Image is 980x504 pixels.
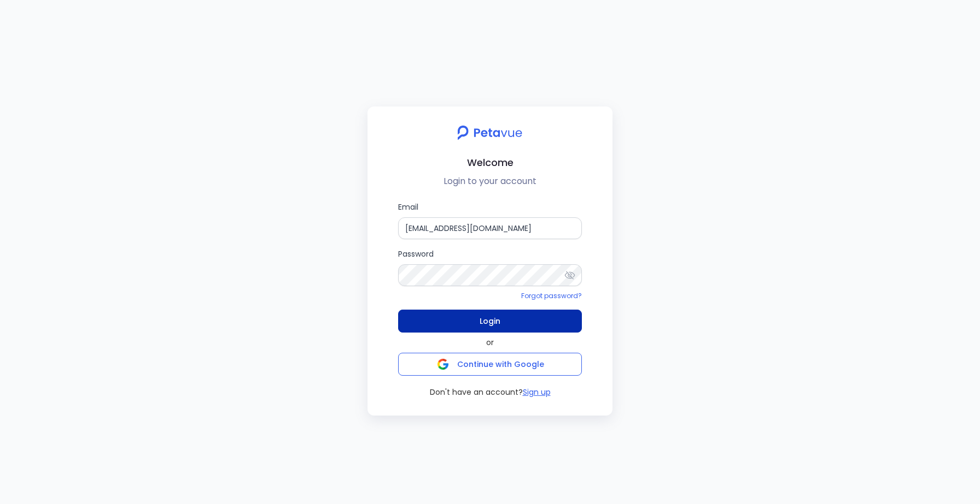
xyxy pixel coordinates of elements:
span: Continue with Google [457,359,544,370]
label: Email [398,201,582,239]
img: petavue logo [450,120,529,146]
p: Login to your account [376,175,604,188]
label: Password [398,248,582,286]
button: Continue with Google [398,353,582,376]
a: Forgot password? [521,291,582,300]
span: or [486,337,494,348]
button: Login [398,310,582,333]
span: Don't have an account? [430,387,523,398]
input: Password [398,264,582,286]
h2: Welcome [376,155,604,170]
button: Sign up [523,387,551,398]
input: Email [398,217,582,239]
span: Login [480,313,500,329]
